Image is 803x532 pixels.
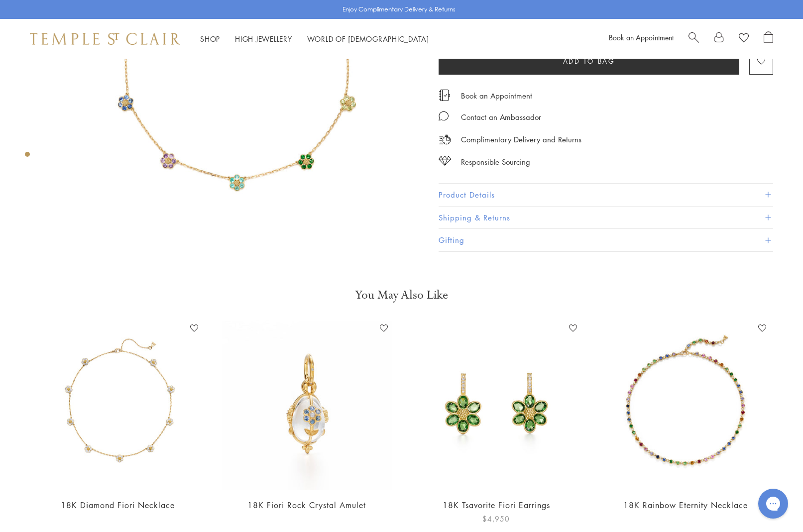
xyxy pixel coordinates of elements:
[40,287,763,303] h3: You May Also Like
[609,32,674,42] a: Book an Appointment
[461,111,541,123] div: Contact an Ambassador
[439,133,451,146] img: icon_delivery.svg
[61,500,175,511] a: 18K Diamond Fiori Necklace
[307,34,429,44] a: World of [DEMOGRAPHIC_DATA]World of [DEMOGRAPHIC_DATA]
[601,320,770,490] img: 18K Rainbow Eternity Necklace
[200,34,220,44] a: ShopShop
[753,485,793,522] iframe: Gorgias live chat messenger
[222,320,391,490] img: P56889-E11FIORMX
[235,34,292,44] a: High JewelleryHigh Jewellery
[33,320,202,490] img: N31810-FIORI
[439,184,773,206] button: Product Details
[439,47,739,75] button: Add to bag
[247,500,366,511] a: 18K Fiori Rock Crystal Amulet
[412,320,581,490] img: E36886-FIORITG
[482,513,510,525] span: $4,950
[25,149,30,165] div: Product gallery navigation
[563,56,615,67] span: Add to bag
[764,31,773,46] a: Open Shopping Bag
[688,31,699,46] a: Search
[461,156,530,168] div: Responsible Sourcing
[343,4,456,14] p: Enjoy Complimentary Delivery & Returns
[30,33,180,45] img: Temple St. Clair
[439,207,773,229] button: Shipping & Returns
[739,31,749,46] a: View Wishlist
[439,111,449,121] img: MessageIcon-01_2.svg
[439,229,773,251] button: Gifting
[443,500,550,511] a: 18K Tsavorite Fiori Earrings
[439,156,451,166] img: icon_sourcing.svg
[439,90,451,101] img: icon_appointment.svg
[461,133,581,146] p: Complimentary Delivery and Returns
[200,33,429,45] nav: Main navigation
[461,90,532,101] a: Book an Appointment
[623,500,748,511] a: 18K Rainbow Eternity Necklace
